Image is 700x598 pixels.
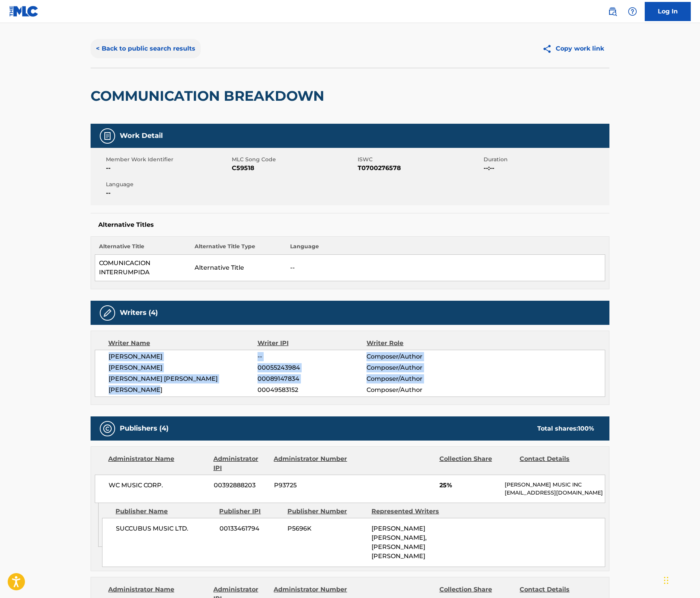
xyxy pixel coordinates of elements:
img: search [608,7,617,16]
div: Drag [664,569,669,592]
a: Log In [645,2,691,21]
h5: Publishers (4) [120,424,168,433]
span: [PERSON_NAME] [109,363,258,372]
h5: Alternative Titles [98,221,602,229]
div: Publisher IPI [219,507,282,516]
div: Collection Share [439,454,514,473]
th: Language [286,242,605,255]
img: MLC Logo [9,6,39,17]
span: --:-- [484,164,608,173]
span: ISWC [358,156,482,164]
div: Writer Name [108,339,258,348]
div: Contact Details [520,454,594,473]
span: MLC Song Code [232,156,356,164]
span: Duration [484,156,608,164]
p: [PERSON_NAME] MUSIC INC [505,481,605,489]
span: Composer/Author [367,352,466,361]
span: -- [106,164,230,173]
img: Work Detail [103,131,112,141]
div: Administrator Number [274,454,348,473]
h5: Work Detail [120,131,163,140]
span: 00392888203 [214,481,268,490]
span: P5696K [287,524,366,533]
span: 100 % [578,425,594,432]
span: -- [258,352,367,361]
span: WC MUSIC CORP. [109,481,208,490]
h2: COMMUNICATION BREAKDOWN [91,87,328,105]
span: [PERSON_NAME] [PERSON_NAME], [PERSON_NAME] [PERSON_NAME] [371,525,427,560]
span: 00055243984 [258,363,367,372]
td: -- [286,255,605,281]
span: 00049583152 [258,385,367,395]
div: Writer Role [367,339,466,348]
span: Composer/Author [367,385,466,395]
div: Writer IPI [258,339,367,348]
h5: Writers (4) [120,308,158,317]
img: help [628,7,637,16]
div: Represented Writers [371,507,450,516]
button: Copy work link [537,39,609,58]
div: Publisher Name [116,507,213,516]
div: Administrator Name [108,454,208,473]
td: Alternative Title [191,255,286,281]
p: [EMAIL_ADDRESS][DOMAIN_NAME] [505,489,605,497]
button: < Back to public search results [91,39,201,58]
img: Copy work link [542,44,556,54]
span: P93725 [274,481,348,490]
a: Public Search [605,4,620,19]
span: SUCCUBUS MUSIC LTD. [116,524,214,533]
div: Help [625,4,640,19]
span: T0700276578 [358,164,482,173]
th: Alternative Title Type [191,242,286,255]
th: Alternative Title [95,242,191,255]
span: 00133461794 [220,524,282,533]
td: COMUNICACION INTERRUMPIDA [95,255,191,281]
span: -- [106,188,230,198]
span: 25% [439,481,499,490]
span: Member Work Identifier [106,156,230,164]
span: 00089147834 [258,374,367,383]
span: [PERSON_NAME] [109,385,258,395]
span: Composer/Author [367,374,466,383]
span: [PERSON_NAME] [109,352,258,361]
span: C59518 [232,164,356,173]
img: Publishers [103,424,112,433]
span: [PERSON_NAME] [PERSON_NAME] [109,374,258,383]
iframe: Chat Widget [662,561,700,598]
div: Total shares: [537,424,594,433]
div: Publisher Number [287,507,366,516]
img: Writers [103,308,112,318]
span: Language [106,180,230,188]
div: Administrator IPI [213,454,268,473]
span: Composer/Author [367,363,466,372]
